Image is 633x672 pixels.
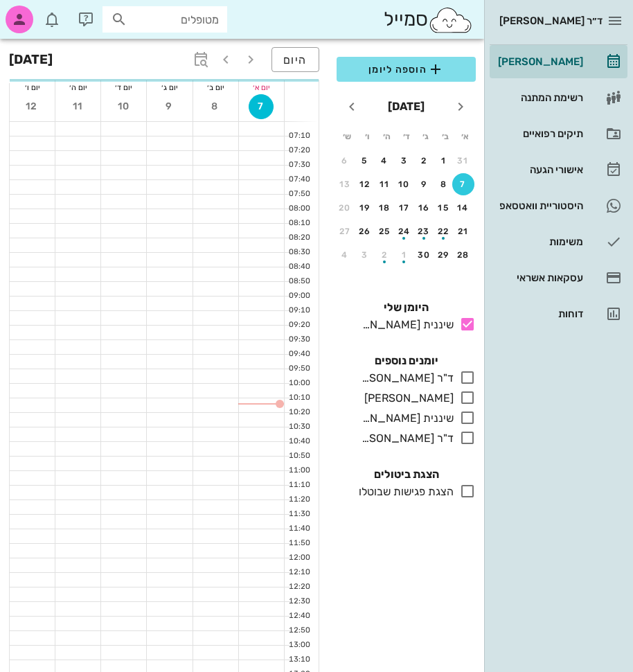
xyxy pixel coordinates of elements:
[354,244,376,266] button: 3
[285,392,313,404] div: 10:10
[66,100,91,112] span: 11
[334,150,356,172] button: 6
[285,421,313,433] div: 10:30
[348,61,465,78] span: הוספה ליומן
[397,125,415,148] th: ד׳
[354,203,376,213] div: 19
[9,47,53,75] h3: [DATE]
[490,297,627,330] a: דוחות
[452,250,474,260] div: 28
[373,179,395,189] div: 11
[452,179,474,189] div: 7
[452,227,474,236] div: 21
[373,150,395,172] button: 4
[413,150,435,172] button: 2
[20,100,45,112] span: 12
[413,203,435,213] div: 16
[285,305,313,317] div: 09:10
[490,45,627,78] a: [PERSON_NAME]
[285,465,313,477] div: 11:00
[490,81,627,114] a: רשימת המתנה
[452,244,474,266] button: 28
[448,94,473,119] button: חודש שעבר
[490,153,627,186] a: אישורי הגעה
[393,220,416,242] button: 24
[393,197,416,219] button: 17
[285,188,313,200] div: 07:50
[157,100,182,112] span: 9
[433,203,455,213] div: 15
[495,236,583,247] div: משימות
[334,227,356,236] div: 27
[433,150,455,172] button: 1
[285,378,313,389] div: 10:00
[356,317,454,333] div: שיננית [PERSON_NAME]
[285,596,313,608] div: 12:30
[393,227,416,236] div: 24
[101,80,146,94] div: יום ד׳
[285,479,313,491] div: 11:10
[285,203,313,215] div: 08:00
[203,94,228,119] button: 8
[490,261,627,294] a: עסקאות אשראי
[285,261,313,273] div: 08:40
[495,92,583,103] div: רשימת המתנה
[373,250,395,260] div: 2
[249,94,274,119] button: 7
[452,173,474,195] button: 7
[334,250,356,260] div: 4
[433,227,455,236] div: 22
[393,179,416,189] div: 10
[285,552,313,564] div: 12:00
[490,117,627,150] a: תיקים רפואיים
[413,197,435,219] button: 16
[339,94,364,119] button: חודש הבא
[393,203,416,213] div: 17
[354,220,376,242] button: 26
[285,218,313,229] div: 08:10
[285,581,313,593] div: 12:20
[452,203,474,213] div: 14
[353,484,454,500] div: הצגת פגישות שבוטלו
[452,197,474,219] button: 14
[413,250,435,260] div: 30
[10,80,55,94] div: יום ו׳
[490,189,627,222] a: היסטוריית וואטסאפ
[337,353,476,369] h4: יומנים נוספים
[334,197,356,219] button: 20
[359,390,454,407] div: [PERSON_NAME]
[285,334,313,346] div: 09:30
[413,173,435,195] button: 9
[338,125,356,148] th: ש׳
[285,436,313,448] div: 10:40
[239,80,284,94] div: יום א׳
[283,53,307,67] span: היום
[285,567,313,578] div: 12:10
[285,494,313,506] div: 11:20
[354,179,376,189] div: 12
[334,173,356,195] button: 13
[334,244,356,266] button: 4
[413,156,435,166] div: 2
[413,179,435,189] div: 9
[357,125,375,148] th: ו׳
[373,156,395,166] div: 4
[495,308,583,319] div: דוחות
[285,610,313,622] div: 12:40
[285,538,313,549] div: 11:50
[354,150,376,172] button: 5
[285,407,313,418] div: 10:20
[337,57,476,82] button: הוספה ליומן
[354,250,376,260] div: 3
[373,197,395,219] button: 18
[285,319,313,331] div: 09:20
[417,125,435,148] th: ג׳
[384,5,473,35] div: סמייל
[433,179,455,189] div: 8
[41,8,49,17] span: תג
[285,174,313,186] div: 07:40
[334,179,356,189] div: 13
[495,56,583,67] div: [PERSON_NAME]
[285,145,313,157] div: 07:20
[393,173,416,195] button: 10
